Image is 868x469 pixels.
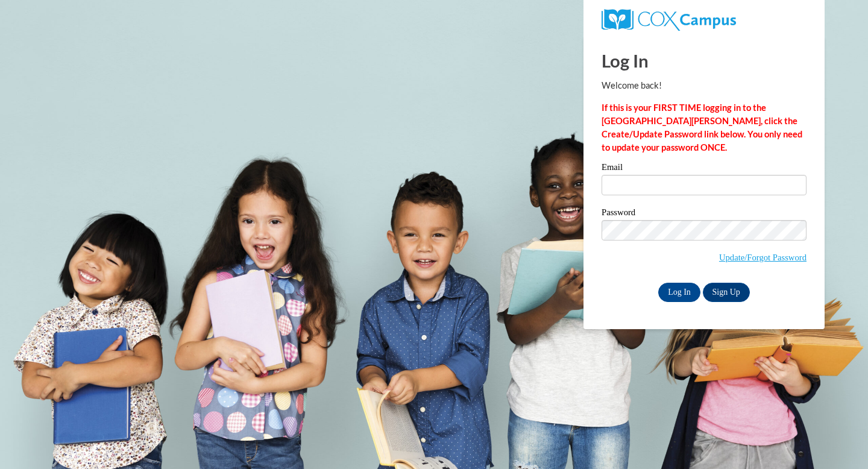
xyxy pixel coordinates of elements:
[602,14,736,24] a: COX Campus
[602,48,807,73] h1: Log In
[602,163,807,175] label: Email
[602,79,807,92] p: Welcome back!
[719,253,807,262] a: Update/Forgot Password
[703,283,750,302] a: Sign Up
[602,208,807,220] label: Password
[602,9,736,31] img: COX Campus
[658,283,700,302] input: Log In
[602,102,802,153] strong: If this is your FIRST TIME logging in to the [GEOGRAPHIC_DATA][PERSON_NAME], click the Create/Upd...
